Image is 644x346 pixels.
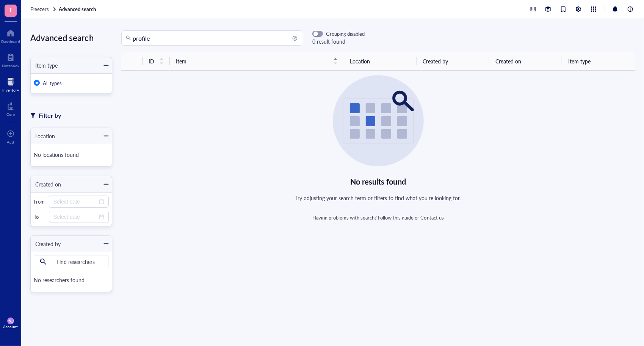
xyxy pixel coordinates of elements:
div: Grouping disabled [326,30,365,37]
th: Item [170,52,344,70]
input: Select date [53,213,97,221]
a: Contact us [421,214,444,221]
th: Location [344,52,417,70]
a: Notebook [2,51,19,68]
span: T [9,5,13,14]
span: Item [176,57,329,65]
a: Advanced search [59,6,97,13]
div: No results found [350,175,406,188]
div: Created by [31,240,61,248]
th: Item type [562,52,635,70]
div: Item type [31,61,58,70]
div: Filter by [39,111,61,120]
a: Inventory [2,76,19,92]
div: From [34,198,46,205]
th: Created by [417,52,489,70]
div: Advanced search [30,30,112,45]
div: To [34,213,46,220]
img: Empty state [333,75,424,166]
div: No locations found [34,147,109,163]
input: Select date [53,197,97,206]
span: ID [149,57,155,65]
div: Add [7,140,14,144]
a: Dashboard [1,27,20,44]
span: Freezers [30,5,49,13]
div: Account [3,324,18,329]
div: Try adjusting your search term or filters to find what you're looking for. [296,194,461,202]
div: Notebook [2,63,19,68]
div: Inventory [2,88,19,92]
div: No researchers found [34,273,109,289]
div: Core [6,112,15,117]
span: All types [43,79,62,87]
th: Created on [489,52,562,70]
div: Created on [31,180,61,188]
div: Dashboard [1,39,20,44]
div: Having problems with search? or [312,214,444,221]
div: 0 result found [312,37,365,46]
div: Location [31,132,55,140]
a: Follow this guide [378,214,414,221]
a: Freezers [30,6,57,13]
th: ID [143,52,170,70]
a: Core [6,100,15,117]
